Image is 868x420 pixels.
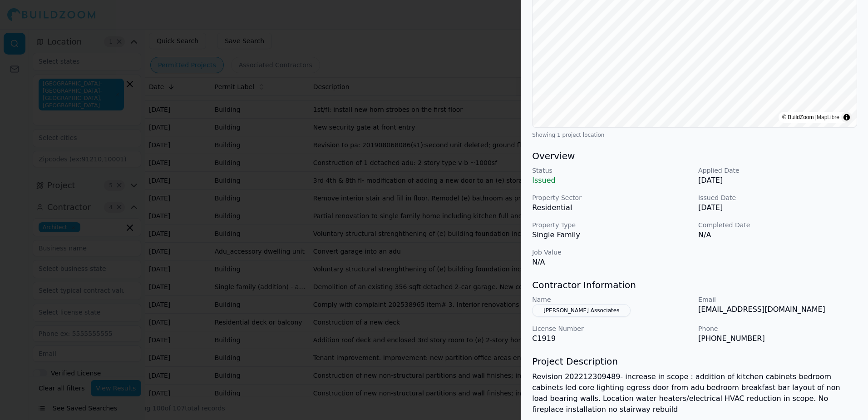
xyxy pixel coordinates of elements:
p: Phone [698,324,857,333]
p: [DATE] [698,202,857,213]
div: Showing 1 project location [532,131,857,139]
p: Email [698,295,857,304]
div: © BuildZoom | [782,113,839,122]
h3: Contractor Information [532,279,857,291]
button: [PERSON_NAME] Associates [532,304,631,317]
summary: Toggle attribution [841,112,852,123]
h3: Project Description [532,355,857,368]
p: [EMAIL_ADDRESS][DOMAIN_NAME] [698,304,857,315]
p: [DATE] [698,175,857,186]
p: [PHONE_NUMBER] [698,333,857,344]
h3: Overview [532,150,857,162]
p: Applied Date [698,166,857,175]
p: Job Value [532,248,691,257]
p: Revision 202212309489- increase in scope : addition of kitchen cabinets bedroom cabinets led core... [532,371,857,415]
p: Residential [532,202,691,213]
p: Name [532,295,691,304]
p: N/A [532,257,691,268]
a: MapLibre [817,114,839,120]
p: Completed Date [698,220,857,230]
p: N/A [698,230,857,240]
p: C1919 [532,333,691,344]
p: Single Family [532,230,691,240]
p: Issued Date [698,193,857,202]
p: License Number [532,324,691,333]
p: Property Type [532,220,691,230]
p: Status [532,166,691,175]
p: Property Sector [532,193,691,202]
p: Issued [532,175,691,186]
